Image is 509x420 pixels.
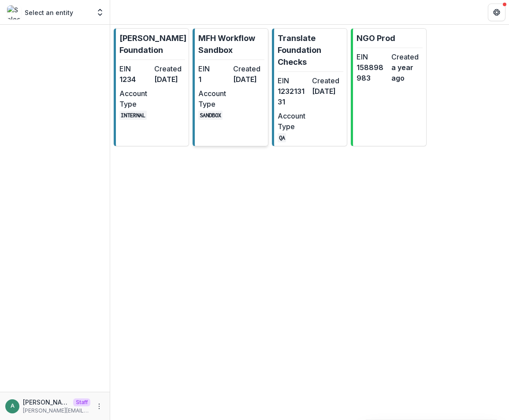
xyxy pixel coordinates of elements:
dt: EIN [278,75,309,86]
dt: Created [233,63,264,74]
p: Select an entity [25,8,73,17]
p: MFH Workflow Sandbox [198,32,264,56]
dd: 123213131 [278,86,309,107]
a: MFH Workflow SandboxEIN1Created[DATE]Account TypeSANDBOX [193,28,268,146]
p: [PERSON_NAME] Foundation [119,32,186,56]
dd: [DATE] [154,74,186,85]
a: Translate Foundation ChecksEIN123213131Created[DATE]Account TypeQA [272,28,347,146]
p: [PERSON_NAME][EMAIL_ADDRESS][DOMAIN_NAME] [23,407,90,415]
dt: EIN [198,63,230,74]
dd: a year ago [391,62,423,83]
dt: Created [154,63,186,74]
dt: Created [391,52,423,62]
button: Get Help [488,4,505,21]
dt: Account Type [198,88,230,109]
dd: 158898983 [357,62,388,83]
p: [PERSON_NAME][EMAIL_ADDRESS][DOMAIN_NAME] [23,398,70,407]
button: Open entity switcher [94,4,106,21]
dt: Created [312,75,343,86]
code: SANDBOX [198,111,223,120]
p: Translate Foundation Checks [278,32,343,68]
dt: EIN [119,63,151,74]
dd: 1 [198,74,230,85]
dd: [DATE] [312,86,343,97]
a: NGO ProdEIN158898983Createda year ago [351,28,426,146]
dt: EIN [357,52,388,62]
dt: Account Type [278,111,309,132]
img: Select an entity [7,5,21,19]
dt: Account Type [119,88,151,109]
div: anveet@trytemelio.com [11,403,15,409]
code: QA [278,133,286,142]
button: More [94,401,104,412]
code: INTERNAL [119,111,147,120]
dd: [DATE] [233,74,264,85]
p: Staff [73,398,90,406]
dd: 1234 [119,74,151,85]
p: NGO Prod [357,32,395,44]
a: [PERSON_NAME] FoundationEIN1234Created[DATE]Account TypeINTERNAL [114,28,189,146]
